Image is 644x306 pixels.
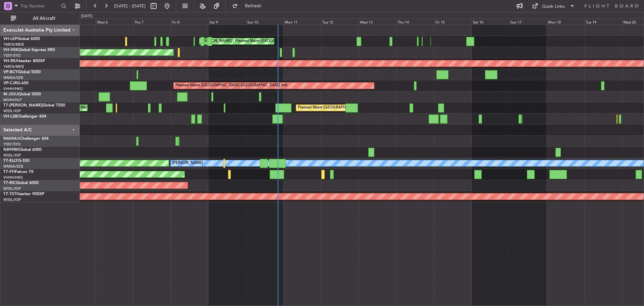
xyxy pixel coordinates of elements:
[3,59,45,63] a: VH-RIUHawker 800XP
[3,148,19,152] span: N8998K
[3,37,40,41] a: VH-LEPGlobal 6000
[359,18,396,25] div: Wed 13
[3,81,29,85] a: VP-CJRG-650
[114,3,146,9] span: [DATE] - [DATE]
[3,37,17,41] span: VH-LEP
[172,158,203,168] div: [PERSON_NAME]
[175,81,287,91] div: Planned Maint [GEOGRAPHIC_DATA] ([GEOGRAPHIC_DATA] Intl)
[17,16,71,21] span: All Aircraft
[20,1,59,11] input: Trip Number
[3,197,21,202] a: WSSL/XSP
[3,97,22,102] a: WIHH/HLP
[3,192,44,196] a: T7-TSTHawker 900XP
[3,48,18,52] span: VH-VSK
[3,115,46,119] a: VH-L2BChallenger 604
[3,59,17,63] span: VH-RIU
[3,142,20,147] a: YSSY/SYD
[3,92,41,96] a: M-JGVJGlobal 5000
[3,170,34,174] a: T7-FFIFalcon 7X
[434,18,472,25] div: Fri 15
[3,42,24,47] a: YMEN/MEB
[3,115,17,119] span: VH-L2B
[3,103,65,107] a: T7-[PERSON_NAME]Global 7500
[235,36,363,46] div: Planned Maint [GEOGRAPHIC_DATA] ([GEOGRAPHIC_DATA] International)
[3,70,18,74] span: VP-BCY
[3,86,23,91] a: VHHH/HKG
[396,18,434,25] div: Thu 14
[3,175,23,180] a: VHHH/HKG
[3,181,39,185] a: T7-RICGlobal 6000
[3,137,49,141] a: N604AUChallenger 604
[542,3,565,10] div: Quick Links
[3,64,24,69] a: YMEN/MEB
[529,1,578,11] button: Quick Links
[133,18,171,25] div: Thu 7
[3,181,16,185] span: T7-RIC
[298,103,404,113] div: Planned Maint [GEOGRAPHIC_DATA] ([GEOGRAPHIC_DATA])
[3,186,21,191] a: WSSL/XSP
[3,148,42,152] a: N8998KGlobal 6000
[171,18,208,25] div: Fri 8
[239,4,267,8] span: Refresh
[3,159,30,163] a: T7-ELLYG-550
[246,18,283,25] div: Sun 10
[3,48,55,52] a: VH-VSKGlobal Express XRS
[3,159,18,163] span: T7-ELLY
[3,81,17,85] span: VP-CJR
[208,18,246,25] div: Sat 9
[3,70,41,74] a: VP-BCYGlobal 5000
[3,92,18,96] span: M-JGVJ
[3,53,20,58] a: YSSY/SYD
[321,18,359,25] div: Tue 12
[7,13,73,24] button: All Aircraft
[509,18,547,25] div: Sun 17
[3,75,23,80] a: WMSA/SZB
[283,18,321,25] div: Mon 11
[229,1,269,11] button: Refresh
[3,103,42,107] span: T7-[PERSON_NAME]
[584,18,622,25] div: Tue 19
[547,18,584,25] div: Mon 18
[3,164,23,169] a: WMSA/SZB
[3,108,21,114] a: WSSL/XSP
[3,170,15,174] span: T7-FFI
[96,18,133,25] div: Wed 6
[472,18,509,25] div: Sat 16
[3,192,16,196] span: T7-TST
[3,153,21,158] a: WSSL/XSP
[81,13,93,19] div: [DATE]
[3,137,20,141] span: N604AU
